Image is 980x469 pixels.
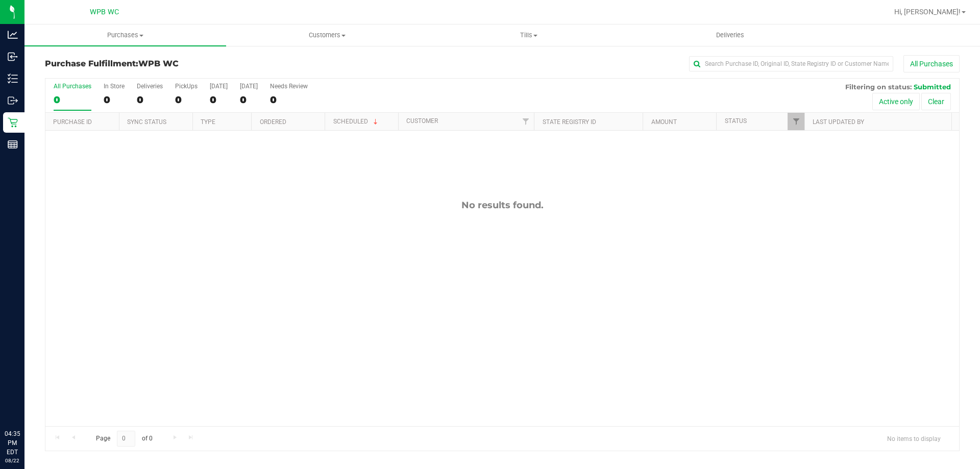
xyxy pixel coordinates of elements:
div: PickUps [175,83,198,90]
inline-svg: Analytics [8,30,18,40]
a: Filter [788,113,804,130]
a: Deliveries [629,24,831,46]
a: Sync Status [127,118,166,126]
p: 04:35 PM EDT [5,429,20,457]
span: No items to display [879,431,949,446]
a: Amount [651,118,677,126]
inline-svg: Reports [8,139,18,150]
inline-svg: Retail [8,117,18,128]
button: All Purchases [903,55,960,72]
a: Purchase ID [53,118,92,126]
span: Tills [428,31,629,40]
a: Customers [226,24,428,46]
a: Ordered [260,118,286,126]
p: 08/22 [5,457,20,464]
span: Page of 0 [87,431,161,447]
div: Needs Review [270,83,308,90]
button: Clear [921,93,951,110]
span: Submitted [914,83,951,91]
inline-svg: Outbound [8,95,18,106]
div: [DATE] [240,83,258,90]
a: Status [725,117,747,125]
div: In Store [104,83,125,90]
div: 0 [54,94,91,106]
span: WPB WC [138,59,179,68]
span: Hi, [PERSON_NAME]! [894,8,961,16]
span: Customers [227,31,427,40]
div: All Purchases [54,83,91,90]
a: Tills [428,24,629,46]
input: Search Purchase ID, Original ID, State Registry ID or Customer Name... [689,56,893,71]
a: Type [201,118,215,126]
span: Purchases [24,31,226,40]
div: 0 [175,94,198,106]
a: Purchases [24,24,226,46]
div: 0 [270,94,308,106]
a: Filter [517,113,534,130]
inline-svg: Inbound [8,52,18,62]
button: Active only [872,93,920,110]
div: 0 [240,94,258,106]
span: WPB WC [90,8,119,16]
a: Scheduled [333,118,380,125]
div: 0 [210,94,228,106]
span: Deliveries [702,31,758,40]
div: 0 [104,94,125,106]
div: Deliveries [137,83,163,90]
a: Last Updated By [813,118,864,126]
div: [DATE] [210,83,228,90]
inline-svg: Inventory [8,73,18,84]
span: Filtering on status: [845,83,912,91]
div: No results found. [45,200,959,211]
iframe: Resource center [10,387,41,418]
a: Customer [406,117,438,125]
div: 0 [137,94,163,106]
a: State Registry ID [543,118,596,126]
h3: Purchase Fulfillment: [45,59,350,68]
